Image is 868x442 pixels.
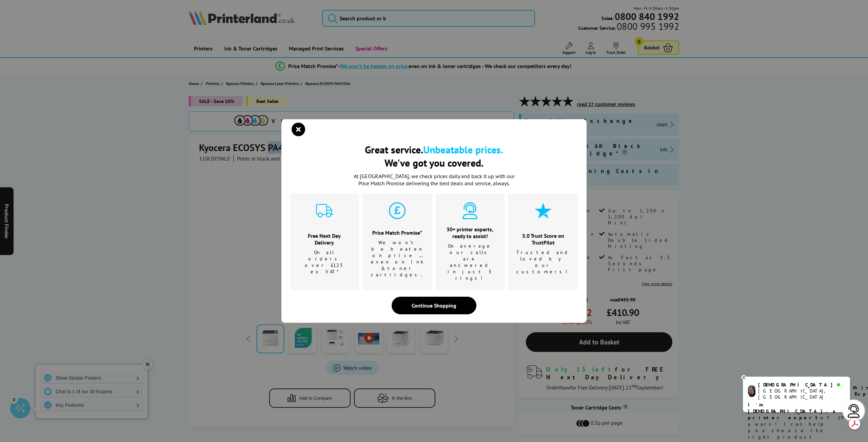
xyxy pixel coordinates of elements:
p: On all orders over £125 ex VAT* [298,249,351,275]
h3: Price Match Promise* [371,229,424,236]
div: [GEOGRAPHIC_DATA], [GEOGRAPHIC_DATA] [758,388,845,400]
img: delivery-cyan.svg [316,202,333,219]
img: star-cyan.svg [535,202,552,219]
p: At [GEOGRAPHIC_DATA], we check prices daily and back it up with our Price Match Promise deliverin... [349,173,519,187]
h2: Great service. We've got you covered. [290,143,578,169]
h3: 30+ printer experts, ready to assist! [444,226,496,239]
img: expert-cyan.svg [461,202,478,219]
b: I'm [DEMOGRAPHIC_DATA], a printer expert [748,402,837,421]
p: Trusted and loved by our customers! [516,249,570,275]
h3: 5.0 Trust Score on TrustPilot [516,232,570,246]
img: chris-livechat.png [748,385,755,397]
b: Unbeatable prices. [423,143,503,156]
h3: Free Next Day Delivery [298,232,351,246]
p: We won't be beaten on price …even on ink & toner cartridges. [371,239,424,278]
div: [DEMOGRAPHIC_DATA] [758,382,845,388]
button: close modal [293,124,303,134]
img: user-headset-light.svg [847,404,861,418]
div: Continue Shopping [392,297,476,314]
img: price-promise-cyan.svg [389,202,406,219]
p: of 19 years! I can help you choose the right product [748,402,845,440]
p: On average our calls are answered in just 3 rings! [444,243,496,281]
